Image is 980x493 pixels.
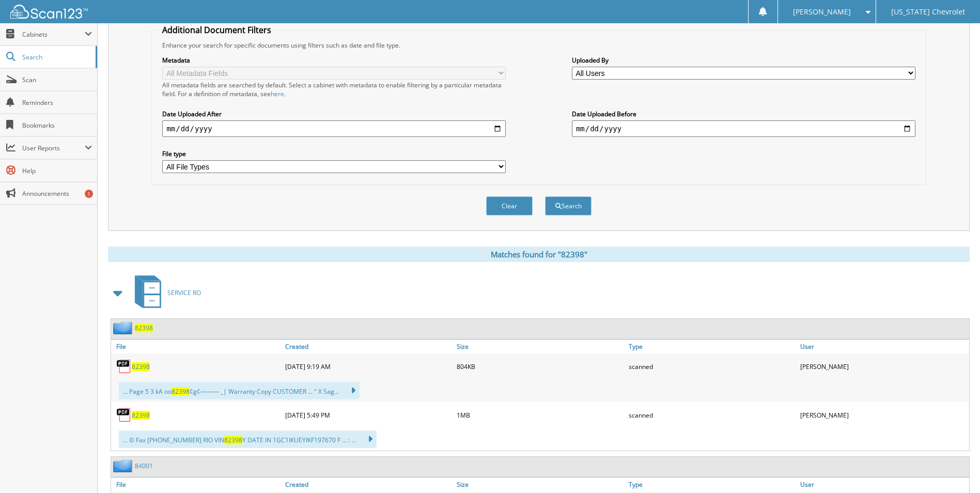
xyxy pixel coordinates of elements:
[10,5,88,19] img: scan123-logo-white.svg
[119,430,377,448] div: ... © Fax [PHONE_NUMBER] RIO VIN Y DATE IN 1GC1IKUEYIKF197670 F ... : ...
[162,56,506,65] label: Metadata
[116,359,132,374] img: PDF.png
[224,436,242,444] span: 82398
[22,189,92,198] span: Announcements
[108,246,970,262] div: Matches found for "82398"
[22,121,92,130] span: Bookmarks
[454,405,626,425] div: 1MB
[162,110,506,118] label: Date Uploaded After
[22,30,85,39] span: Cabinets
[119,382,360,399] div: ... Page 5 3 kA oo ¢g¢——— _| Warranty Copy CUSTOMER ... " X Sag...
[157,24,276,36] legend: Additional Document Filters
[626,405,798,425] div: scanned
[167,288,201,297] span: SERVICE RO
[454,477,626,491] a: Size
[132,411,150,420] a: 82398
[626,356,798,377] div: scanned
[283,340,454,353] a: Created
[798,477,969,491] a: User
[111,340,283,353] a: File
[545,196,592,215] button: Search
[162,120,506,137] input: start
[22,98,92,107] span: Reminders
[486,196,533,215] button: Clear
[891,9,965,15] span: [US_STATE] Chevrolet
[283,477,454,491] a: Created
[572,110,915,118] label: Date Uploaded Before
[157,41,920,50] div: Enhance your search for specific documents using filters such as date and file type.
[113,321,135,334] img: folder2.png
[283,356,454,377] div: [DATE] 9:19 AM
[626,340,798,353] a: Type
[135,461,153,470] a: 84001
[271,89,284,98] a: here
[111,477,283,491] a: File
[572,120,915,137] input: end
[113,459,135,472] img: folder2.png
[798,405,969,425] div: [PERSON_NAME]
[116,407,132,423] img: PDF.png
[572,56,915,65] label: Uploaded By
[85,190,93,198] div: 1
[798,340,969,353] a: User
[22,166,92,175] span: Help
[162,81,506,98] div: All metadata fields are searched by default. Select a cabinet with metadata to enable filtering b...
[22,75,92,84] span: Scan
[793,9,851,15] span: [PERSON_NAME]
[454,356,626,377] div: 804KB
[283,405,454,425] div: [DATE] 5:49 PM
[162,149,506,158] label: File type
[626,477,798,491] a: Type
[129,272,201,313] a: SERVICE RO
[798,356,969,377] div: [PERSON_NAME]
[928,443,980,493] iframe: Chat Widget
[132,362,150,371] a: 82398
[454,340,626,353] a: Size
[22,144,85,152] span: User Reports
[135,323,153,332] a: 82398
[22,53,90,61] span: Search
[172,387,190,396] span: 82398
